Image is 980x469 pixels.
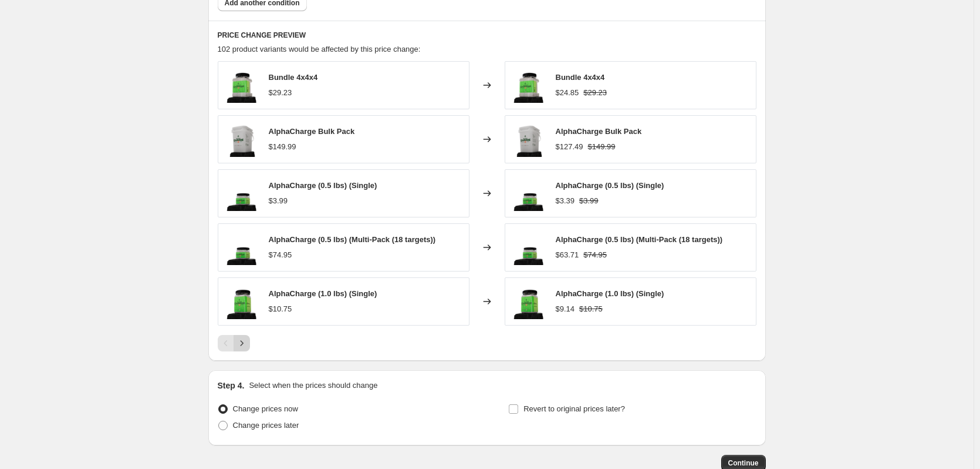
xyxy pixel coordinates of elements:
[556,73,605,82] span: Bundle 4x4x4
[556,87,579,99] div: $24.85
[511,284,546,319] img: 1LBFront_V2_d8fbc44c-109e-449a-b7eb-07a9d4c62079_80x.png
[511,176,546,211] img: HalfLBFront_V2_80x.png
[224,122,259,157] img: BulkFront_80x.png
[556,235,723,244] span: AlphaCharge (0.5 lbs) (Multi-Pack (18 targets))
[511,68,546,103] img: 2LBFront_V2_80x.png
[728,458,759,468] span: Continue
[218,45,421,53] span: 102 product variants would be affected by this price change:
[249,380,377,391] p: Select when the prices should change
[556,181,664,190] span: AlphaCharge (0.5 lbs) (Single)
[269,249,292,261] div: $74.95
[233,421,299,430] span: Change prices later
[556,141,583,153] div: $127.49
[588,141,616,153] strike: $149.99
[579,195,599,207] strike: $3.99
[269,181,377,190] span: AlphaCharge (0.5 lbs) (Single)
[511,122,546,157] img: BulkFront_80x.png
[556,249,579,261] div: $63.71
[269,141,296,153] div: $149.99
[556,303,575,315] div: $9.14
[224,284,259,319] img: 1LBFront_V2_d8fbc44c-109e-449a-b7eb-07a9d4c62079_80x.png
[233,404,298,413] span: Change prices now
[269,289,377,298] span: AlphaCharge (1.0 lbs) (Single)
[269,73,318,82] span: Bundle 4x4x4
[556,127,642,136] span: AlphaCharge Bulk Pack
[269,195,288,207] div: $3.99
[224,68,259,103] img: 2LBFront_V2_80x.png
[556,289,664,298] span: AlphaCharge (1.0 lbs) (Single)
[269,303,292,315] div: $10.75
[218,380,245,391] h2: Step 4.
[583,249,607,261] strike: $74.95
[269,127,355,136] span: AlphaCharge Bulk Pack
[224,176,259,211] img: HalfLBFront_V2_80x.png
[218,31,756,40] h6: PRICE CHANGE PREVIEW
[511,230,546,265] img: HalfLBFront_V2_80x.png
[523,404,625,413] span: Revert to original prices later?
[234,335,250,351] button: Next
[218,335,250,351] nav: Pagination
[224,230,259,265] img: HalfLBFront_V2_80x.png
[579,303,603,315] strike: $10.75
[583,87,607,99] strike: $29.23
[556,195,575,207] div: $3.39
[269,235,436,244] span: AlphaCharge (0.5 lbs) (Multi-Pack (18 targets))
[269,87,292,99] div: $29.23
